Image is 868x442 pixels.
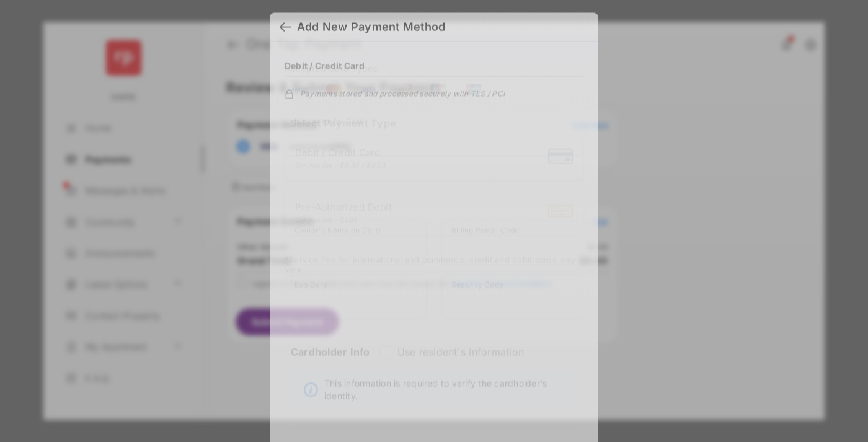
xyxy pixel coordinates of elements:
[324,377,570,402] span: This information is required to verify the cardholder's identity.
[297,20,445,34] div: Add New Payment Method
[285,87,583,98] div: Payments stored and processed securely with TLS / PCI
[397,345,524,358] label: Use resident's information
[285,60,365,71] h4: Debit / Credit Card
[291,345,370,380] strong: Cardholder Info
[285,166,583,220] iframe: Credit card field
